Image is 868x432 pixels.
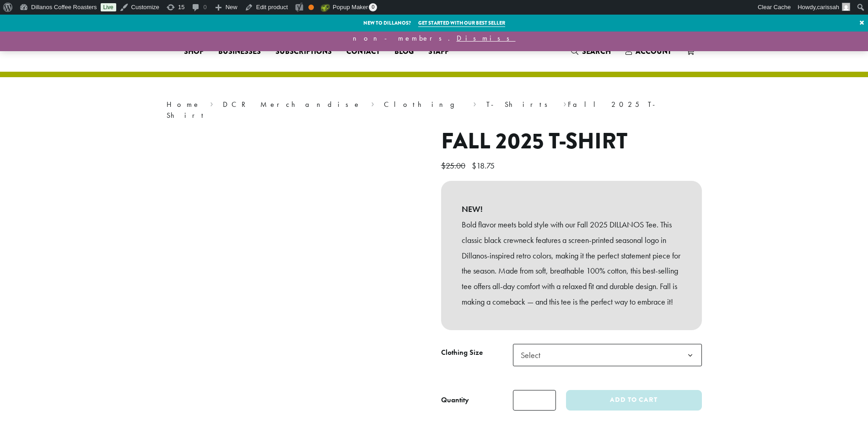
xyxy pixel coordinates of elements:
span: › [371,96,374,110]
div: Quantity [441,395,469,406]
span: Contact [346,46,380,58]
span: Subscriptions [275,46,332,58]
a: Clothing [384,100,464,109]
span: 0 [369,3,377,11]
label: Clothing Size [441,346,513,359]
span: Select [517,346,550,364]
bdi: 25.00 [441,160,468,171]
div: OK [308,5,314,10]
span: › [563,96,566,110]
a: Home [167,100,200,109]
span: Blog [394,46,414,58]
h1: Fall 2025 T-Shirt [441,128,702,155]
p: Bold flavor meets bold style with our Fall 2025 DILLANOS Tee. This classic black crewneck feature... [462,217,681,310]
span: Account [636,46,671,57]
span: $ [472,160,476,171]
a: Dismiss [457,33,516,43]
span: Businesses [218,46,261,58]
span: Select [513,344,702,366]
span: Shop [184,46,204,58]
span: carissah [817,4,839,11]
a: Live [101,3,116,11]
span: Staff [428,46,449,58]
a: T-Shirts [486,100,554,109]
nav: Breadcrumb [167,99,702,121]
a: Shop [177,44,211,59]
a: × [856,15,868,31]
a: DCR Merchandise [223,100,361,109]
a: Get started with our best seller [418,19,505,27]
a: Search [564,44,618,59]
span: › [210,96,213,110]
span: $ [441,160,446,171]
button: Add to cart [566,390,701,411]
a: Staff [421,44,456,59]
input: Product quantity [513,390,556,411]
span: Search [582,46,611,57]
b: NEW! [462,201,681,217]
bdi: 18.75 [472,160,497,171]
span: › [473,96,476,110]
